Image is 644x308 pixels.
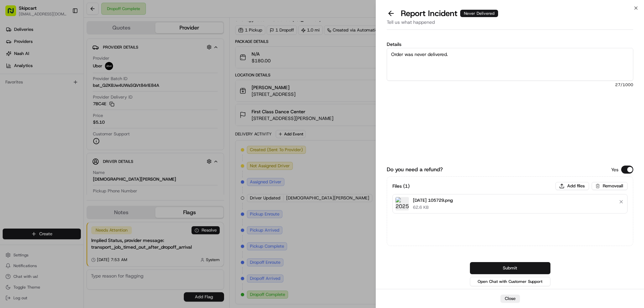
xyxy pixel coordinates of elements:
span: API Documentation [63,97,108,104]
img: 1736555255976-a54dd68f-1ca7-489b-9aae-adbdc363a1c4 [7,64,19,76]
button: Start new chat [114,66,122,74]
p: Welcome 👋 [7,27,122,38]
a: 📗Knowledge Base [4,95,54,107]
label: Details [387,42,633,47]
button: Removeall [592,182,628,190]
input: Clear [17,43,111,50]
button: Close [500,295,520,303]
button: Submit [470,262,550,274]
div: 💻 [57,98,62,103]
img: 2025-08-20 105729.png [395,197,409,210]
div: Never Delivered [460,10,498,17]
h3: Files ( 1 ) [392,183,410,189]
span: Knowledge Base [13,97,51,104]
button: Open Chat with Customer Support [470,277,550,286]
p: 62.6 KB [413,204,453,210]
div: We're available if you need us! [23,71,85,76]
a: 💻API Documentation [54,95,110,107]
div: Start new chat [23,64,110,71]
button: Add files [555,182,589,190]
span: Pylon [67,114,81,119]
textarea: Order was never delivered. [387,48,633,81]
button: Remove file [616,197,626,206]
p: Yes [611,166,619,173]
a: Powered byPylon [47,113,81,119]
span: 27 /1000 [387,82,633,87]
label: Do you need a refund? [387,166,443,174]
div: 📗 [7,98,12,103]
p: Report Incident [401,8,498,19]
img: Nash [7,7,20,20]
p: [DATE] 105729.png [413,197,453,204]
div: Tell us what happened [387,19,633,30]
